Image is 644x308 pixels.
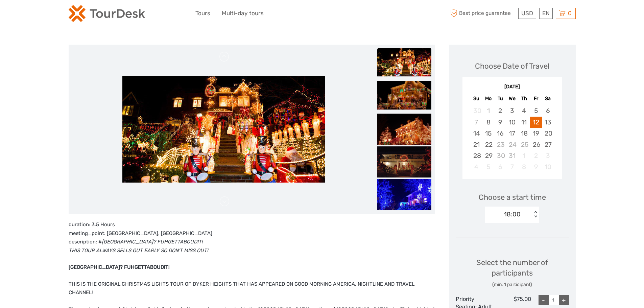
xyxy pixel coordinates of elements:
[471,94,482,103] div: Su
[506,161,518,172] div: Not available Wednesday, January 7th, 2026
[102,239,203,245] em: [GEOGRAPHIC_DATA]? FUHGETTABOUDIT!
[471,128,482,139] div: Choose Sunday, December 14th, 2025
[504,210,521,219] div: 18:00
[377,81,431,109] img: 517be0f39c2d49f0b5291a1a27f41d2d.jpg
[518,94,530,103] div: Th
[9,12,76,17] p: We're away right now. Please check back later!
[518,117,530,128] div: Choose Thursday, December 11th, 2025
[471,105,482,116] div: Not available Sunday, November 30th, 2025
[482,128,494,139] div: Choose Monday, December 15th, 2025
[479,192,546,203] span: Choose a start time
[377,114,431,154] img: 820ae228b7e54abb86feac2c8b778436.jpg
[518,128,530,139] div: Choose Thursday, December 18th, 2025
[506,128,518,139] div: Choose Wednesday, December 17th, 2025
[506,139,518,150] div: Not available Wednesday, December 24th, 2025
[494,161,506,172] div: Not available Tuesday, January 6th, 2026
[494,128,506,139] div: Choose Tuesday, December 16th, 2025
[456,281,569,288] div: (min. 1 participant)
[475,61,549,71] div: Choose Date of Travel
[518,139,530,150] div: Not available Thursday, December 25th, 2025
[482,117,494,128] div: Choose Monday, December 8th, 2025
[494,94,506,103] div: Tu
[530,150,542,161] div: Not available Friday, January 2nd, 2026
[530,161,542,172] div: Not available Friday, January 9th, 2026
[377,146,431,181] img: 0d581eca14514aabb889ca01b670c569.jpg
[542,128,554,139] div: Choose Saturday, December 20th, 2025
[506,117,518,128] div: Choose Wednesday, December 10th, 2025
[377,48,431,76] img: 0ac229658c0044aaa437f555043cd0b5.jpg
[521,10,533,17] span: USD
[494,105,506,116] div: Choose Tuesday, December 2nd, 2025
[494,150,506,161] div: Not available Tuesday, December 30th, 2025
[542,150,554,161] div: Not available Saturday, January 3rd, 2026
[518,161,530,172] div: Not available Thursday, January 8th, 2026
[494,139,506,150] div: Not available Tuesday, December 23rd, 2025
[78,10,86,19] button: Open LiveChat chat widget
[471,139,482,150] div: Choose Sunday, December 21st, 2025
[542,94,554,103] div: Sa
[542,161,554,172] div: Not available Saturday, January 10th, 2026
[530,94,542,103] div: Fr
[69,280,435,297] p: THIS IS THE ORIGINAL CHRISTMAS LIGHTS TOUR OF DYKER HEIGHTS THAT HAS APPEARED ON GOOD MORNING AME...
[518,105,530,116] div: Choose Thursday, December 4th, 2025
[122,76,325,183] img: 0ac229658c0044aaa437f555043cd0b5_main_slider.jpg
[530,139,542,150] div: Choose Friday, December 26th, 2025
[542,139,554,150] div: Choose Saturday, December 27th, 2025
[506,150,518,161] div: Not available Wednesday, December 31st, 2025
[482,161,494,172] div: Not available Monday, January 5th, 2026
[542,105,554,116] div: Choose Saturday, December 6th, 2025
[471,117,482,128] div: Not available Sunday, December 7th, 2025
[542,117,554,128] div: Choose Saturday, December 13th, 2025
[539,295,549,305] div: -
[69,247,208,254] em: THIS TOUR ALWAYS SELLS OUT EARLY SO DON’T MISS OUT!
[69,264,170,270] strong: [GEOGRAPHIC_DATA]? FUHGETTABOUDIT!
[506,105,518,116] div: Choose Wednesday, December 3rd, 2025
[456,257,569,288] div: Select the number of participants
[539,8,553,19] div: EN
[222,8,264,18] a: Multi-day tours
[449,8,517,19] span: Best price guarantee
[494,117,506,128] div: Choose Tuesday, December 9th, 2025
[530,105,542,116] div: Choose Friday, December 5th, 2025
[518,150,530,161] div: Not available Thursday, January 1st, 2026
[482,139,494,150] div: Choose Monday, December 22nd, 2025
[482,94,494,103] div: Mo
[506,94,518,103] div: We
[567,10,573,17] span: 0
[69,220,435,255] p: duration: 3.5 Hours meeting_point: [GEOGRAPHIC_DATA], [GEOGRAPHIC_DATA] description: #
[69,5,145,22] img: 2254-3441b4b5-4e5f-4d00-b396-31f1d84a6ebf_logo_small.png
[464,105,560,172] div: month 2025-12
[482,150,494,161] div: Choose Monday, December 29th, 2025
[482,105,494,116] div: Not available Monday, December 1st, 2025
[377,179,431,220] img: 4a38a14ae85c4a7e9f2ab237877c962a.jpg
[471,150,482,161] div: Choose Sunday, December 28th, 2025
[533,211,539,218] div: < >
[471,161,482,172] div: Not available Sunday, January 4th, 2026
[195,8,210,18] a: Tours
[530,117,542,128] div: Choose Friday, December 12th, 2025
[462,84,562,91] div: [DATE]
[530,128,542,139] div: Choose Friday, December 19th, 2025
[559,295,569,305] div: +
